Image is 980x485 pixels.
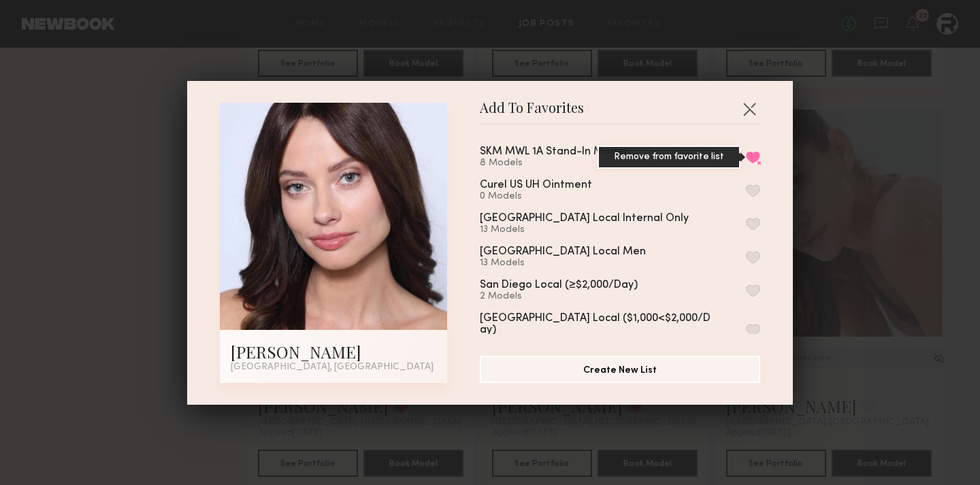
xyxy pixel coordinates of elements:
div: 13 Models [480,258,679,269]
div: [GEOGRAPHIC_DATA], [GEOGRAPHIC_DATA] [231,363,436,372]
button: Close [738,98,760,120]
div: San Diego Local (≥$2,000/Day) [480,280,638,291]
div: SKM MWL 1A Stand-In Model [480,146,627,158]
div: 13 Models [480,224,721,235]
div: 2 Models [480,291,670,302]
button: Create New List [480,356,760,383]
div: [PERSON_NAME] [231,341,436,363]
button: Remove from favorite list [746,151,760,163]
div: 8 Models [480,158,659,169]
div: [GEOGRAPHIC_DATA] Local ($1,000<$2,000/Day) [480,313,713,336]
div: Curel US UH Ointment [480,180,592,191]
span: Add To Favorites [480,103,584,123]
div: [GEOGRAPHIC_DATA] Local Internal Only [480,213,689,224]
div: 0 Models [480,191,625,202]
div: [GEOGRAPHIC_DATA] Local Men [480,246,646,258]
